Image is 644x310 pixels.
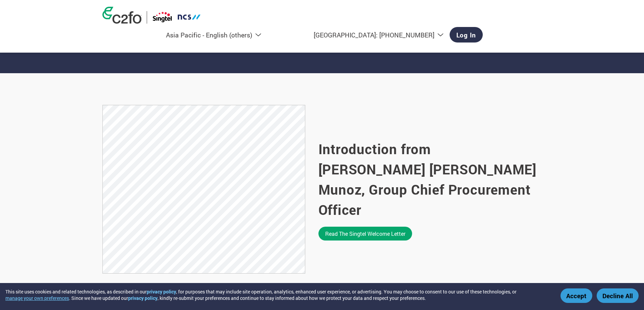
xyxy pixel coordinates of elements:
a: Log In [450,27,483,43]
img: c2fo logo [102,7,142,24]
button: Accept [560,288,592,303]
a: Read the Singtel welcome letter [318,227,412,241]
img: Singtel [152,11,201,24]
button: manage your own preferences [5,295,69,301]
a: privacy policy [128,295,158,301]
div: This site uses cookies and related technologies, as described in our , for purposes that may incl... [5,288,551,301]
h2: Introduction from [PERSON_NAME] [PERSON_NAME] Munoz, Group Chief Procurement Officer [318,139,542,220]
button: Decline All [597,288,639,303]
a: privacy policy [147,288,176,295]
